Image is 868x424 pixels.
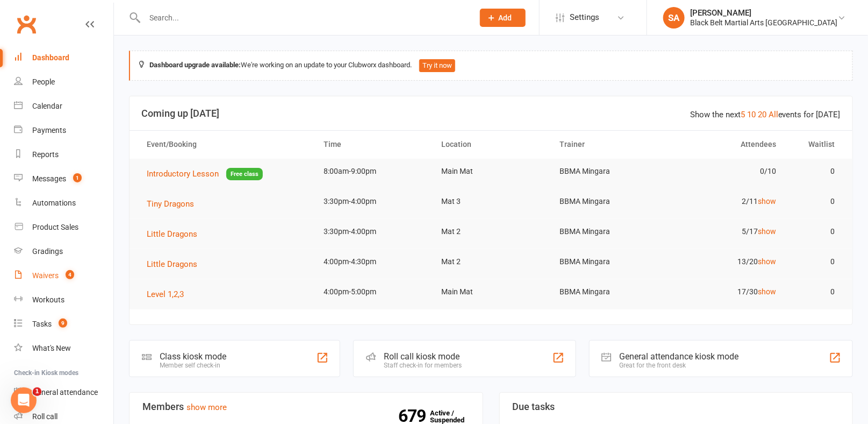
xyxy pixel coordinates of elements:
[758,110,766,119] a: 20
[142,401,470,412] h3: Members
[147,197,202,210] button: Tiny Dragons
[32,388,98,397] div: General attendance
[14,336,113,361] a: What's New
[668,249,786,274] td: 13/20
[32,412,58,421] div: Roll call
[147,258,205,271] button: Little Dragons
[786,131,845,158] th: Waitlist
[160,351,226,362] div: Class kiosk mode
[384,362,462,369] div: Staff check-in for members
[432,159,550,184] td: Main Mat
[419,59,455,72] button: Try it now
[620,362,739,369] div: Great for the front desk
[14,118,113,143] a: Payments
[314,189,432,214] td: 3:30pm-4:00pm
[668,219,786,244] td: 5/17
[141,10,466,25] input: Search...
[432,131,550,158] th: Location
[663,7,685,29] div: SA
[690,8,838,18] div: [PERSON_NAME]
[14,46,113,70] a: Dashboard
[384,351,462,362] div: Roll call kiosk mode
[758,257,776,266] a: show
[160,362,226,369] div: Member self check-in
[32,77,55,86] div: People
[137,131,314,158] th: Event/Booking
[11,387,37,413] iframe: Intercom live chat
[747,110,756,119] a: 10
[432,279,550,305] td: Main Mat
[66,270,74,279] span: 4
[32,102,62,110] div: Calendar
[14,264,113,288] a: Waivers 4
[550,159,668,184] td: BBMA Mingara
[14,239,113,264] a: Gradings
[570,5,599,30] span: Settings
[786,159,845,184] td: 0
[32,295,64,304] div: Workouts
[149,61,241,69] strong: Dashboard upgrade available:
[32,53,69,62] div: Dashboard
[32,126,66,135] div: Payments
[129,51,853,81] div: We're working on an update to your Clubworx dashboard.
[550,189,668,214] td: BBMA Mingara
[14,70,113,94] a: People
[32,320,52,328] div: Tasks
[14,191,113,215] a: Automations
[769,110,778,119] a: All
[14,380,113,405] a: General attendance kiosk mode
[147,289,184,299] span: Level 1,2,3
[33,387,41,396] span: 1
[226,168,263,180] span: Free class
[147,228,205,241] button: Little Dragons
[32,150,59,159] div: Reports
[480,9,526,27] button: Add
[668,279,786,305] td: 17/30
[690,108,841,121] div: Show the next events for [DATE]
[741,110,745,119] a: 5
[147,259,197,269] span: Little Dragons
[786,189,845,214] td: 0
[668,189,786,214] td: 2/11
[432,189,550,214] td: Mat 3
[786,279,845,305] td: 0
[786,249,845,274] td: 0
[32,344,71,352] div: What's New
[432,219,550,244] td: Mat 2
[14,143,113,167] a: Reports
[513,401,840,412] h3: Due tasks
[620,351,739,362] div: General attendance kiosk mode
[14,167,113,191] a: Messages 1
[147,167,263,181] button: Introductory LessonFree class
[14,94,113,118] a: Calendar
[59,319,67,328] span: 9
[73,173,82,182] span: 1
[14,312,113,336] a: Tasks 9
[690,18,838,27] div: Black Belt Martial Arts [GEOGRAPHIC_DATA]
[32,199,76,207] div: Automations
[668,131,786,158] th: Attendees
[314,131,432,158] th: Time
[14,215,113,239] a: Product Sales
[550,131,668,158] th: Trainer
[32,174,66,183] div: Messages
[314,249,432,274] td: 4:00pm-4:30pm
[147,199,194,209] span: Tiny Dragons
[786,219,845,244] td: 0
[758,287,776,296] a: show
[141,108,841,119] h3: Coming up [DATE]
[14,288,113,312] a: Workouts
[550,219,668,244] td: BBMA Mingara
[432,249,550,274] td: Mat 2
[186,402,227,412] a: show more
[314,159,432,184] td: 8:00am-9:00pm
[758,227,776,236] a: show
[758,197,776,206] a: show
[13,11,40,38] a: Clubworx
[499,13,512,22] span: Add
[32,223,78,231] div: Product Sales
[32,247,63,256] div: Gradings
[550,279,668,305] td: BBMA Mingara
[147,288,191,301] button: Level 1,2,3
[314,279,432,305] td: 4:00pm-5:00pm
